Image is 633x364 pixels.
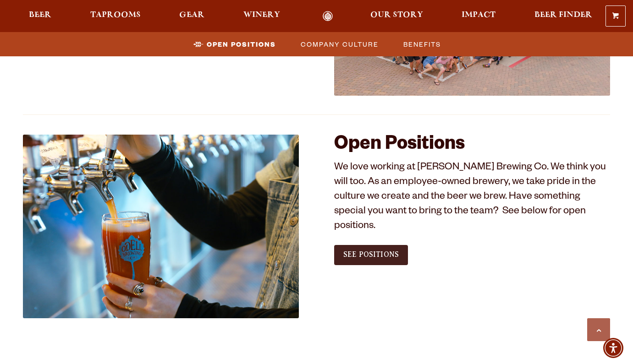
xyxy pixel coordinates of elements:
a: Beer [23,11,57,22]
span: Impact [462,11,495,19]
a: Gear [173,11,210,22]
a: Winery [237,11,286,22]
a: See Positions [334,245,408,265]
img: Jobs_1 [23,135,299,318]
a: Beer Finder [528,11,598,22]
span: Gear [179,11,204,19]
span: Open Positions [207,38,276,51]
div: Accessibility Menu [603,338,623,358]
a: Taprooms [84,11,147,22]
a: Impact [456,11,501,22]
a: Company Culture [295,38,383,51]
span: See Positions [343,250,399,259]
a: Open Positions [188,38,281,51]
a: Scroll to top [587,318,610,341]
span: Our Story [370,11,423,19]
span: Beer [29,11,51,19]
span: Taprooms [90,11,141,19]
span: Benefits [403,38,441,51]
p: We love working at [PERSON_NAME] Brewing Co. We think you will too. As an employee-owned brewery,... [334,161,610,234]
span: Company Culture [301,38,379,51]
h2: Open Positions [334,135,610,157]
a: Benefits [398,38,446,51]
a: Our Story [364,11,429,22]
span: Winery [243,11,280,19]
a: Odell Home [311,11,345,22]
span: Beer Finder [534,11,592,19]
